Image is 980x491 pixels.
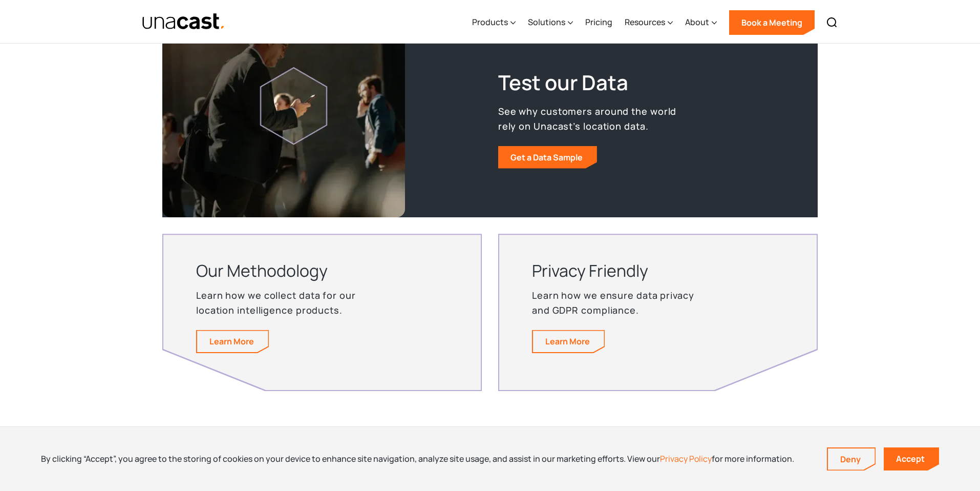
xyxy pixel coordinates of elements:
a: Get a Data Sample [498,146,597,169]
h3: Our Methodology [196,259,375,282]
p: See why customers around the world rely on Unacast’s location data. [498,104,677,134]
div: By clicking “Accept”, you agree to the storing of cookies on your device to enhance site navigati... [41,453,794,464]
img: Crowd of people using devices [162,20,405,217]
img: Search icon [826,16,838,29]
div: Products [472,16,508,28]
div: Solutions [528,16,565,28]
a: Learn more about our privacy [533,331,604,352]
div: Resources [625,16,665,28]
a: Deny [828,448,875,470]
a: Learn more about our methodology [197,331,268,352]
div: Products [472,2,516,44]
h3: Privacy Friendly [532,259,711,282]
a: Pricing [585,2,612,44]
div: Solutions [528,2,573,44]
div: Resources [625,2,673,44]
p: Learn how we collect data for our location intelligence products. [196,288,375,318]
div: About [685,2,717,44]
h2: Test our Data [498,69,677,96]
img: Unacast text logo [142,13,225,31]
a: Accept [884,447,939,470]
p: Learn how we ensure data privacy and GDPR compliance. [532,288,711,318]
a: Book a Meeting [729,10,815,35]
a: home [142,13,225,31]
div: About [685,16,709,28]
a: Privacy Policy [660,453,712,464]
